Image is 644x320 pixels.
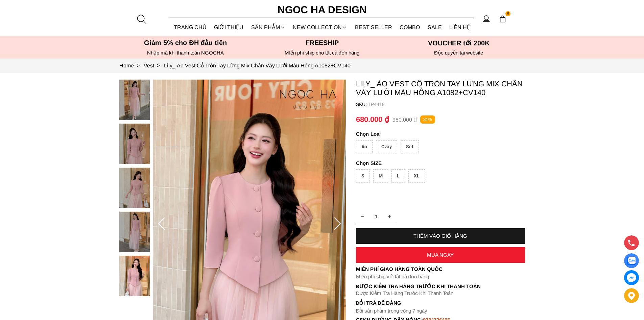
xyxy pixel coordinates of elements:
[356,210,397,223] input: Quantity input
[356,80,525,97] p: Lily_ Áo Vest Cổ Tròn Tay Lừng Mix Chân Váy Lưới Màu Hồng A1082+CV140
[396,18,424,36] a: Combo
[392,39,525,47] h5: VOUCHER tới 200K
[119,63,144,68] a: Link to Home
[119,80,150,120] img: Lily_ Áo Vest Cổ Tròn Tay Lừng Mix Chân Váy Lưới Màu Hồng A1082+CV140_mini_0
[356,308,428,314] font: Đổi sản phẩm trong vòng 7 ngày
[356,233,525,239] div: THÊM VÀO GIỎ HÀNG
[147,50,224,56] font: Nhập mã khi thanh toán NGOCHA
[119,212,150,252] img: Lily_ Áo Vest Cổ Tròn Tay Lừng Mix Chân Váy Lưới Màu Hồng A1082+CV140_mini_3
[134,63,142,68] span: >
[356,252,525,258] div: MUA NGAY
[154,63,163,68] span: >
[401,140,419,153] div: Set
[356,160,525,166] p: SIZE
[119,256,150,296] img: Lily_ Áo Vest Cổ Tròn Tay Lừng Mix Chân Váy Lưới Màu Hồng A1082+CV140_mini_4
[119,168,150,208] img: Lily_ Áo Vest Cổ Tròn Tay Lừng Mix Chân Váy Lưới Màu Hồng A1082+CV140_mini_2
[170,18,211,36] a: TRANG CHỦ
[256,50,388,56] h6: MIễn phí ship cho tất cả đơn hàng
[373,169,388,183] div: M
[499,15,506,23] img: img-CART-ICON-ksit0nf1
[408,169,425,183] div: XL
[627,257,636,265] img: Display image
[356,131,506,137] p: Loại
[356,266,443,272] font: Miễn phí giao hàng toàn quốc
[446,18,474,36] a: LIÊN HỆ
[368,102,525,107] p: TP4419
[356,102,368,107] h6: SKU:
[505,11,511,17] span: 0
[624,253,639,268] a: Display image
[392,50,525,56] h6: Độc quyền tại website
[356,300,525,306] h6: Đổi trả dễ dàng
[356,115,389,124] p: 680.000 ₫
[144,39,227,46] font: Giảm 5% cho ĐH đầu tiên
[392,116,417,123] p: 980.000 ₫
[210,18,247,36] a: GIỚI THIỆU
[356,274,429,279] font: Miễn phí ship với tất cả đơn hàng
[289,18,351,36] a: NEW COLLECTION
[356,140,373,153] div: Áo
[391,169,405,183] div: L
[420,115,435,124] p: 31%
[424,18,446,36] a: SALE
[356,283,525,290] p: Được Kiểm Tra Hàng Trước Khi Thanh Toán
[356,290,525,296] p: Được Kiểm Tra Hàng Trước Khi Thanh Toán
[624,270,639,285] a: messenger
[351,18,396,36] a: BEST SELLER
[164,63,351,68] a: Link to Lily_ Áo Vest Cổ Tròn Tay Lừng Mix Chân Váy Lưới Màu Hồng A1082+CV140
[144,63,164,68] a: Link to Vest
[376,140,397,153] div: Cvay
[119,124,150,164] img: Lily_ Áo Vest Cổ Tròn Tay Lừng Mix Chân Váy Lưới Màu Hồng A1082+CV140_mini_1
[247,18,289,36] div: SẢN PHẨM
[356,169,370,183] div: S
[271,2,373,18] a: Ngoc Ha Design
[306,39,339,46] font: Freeship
